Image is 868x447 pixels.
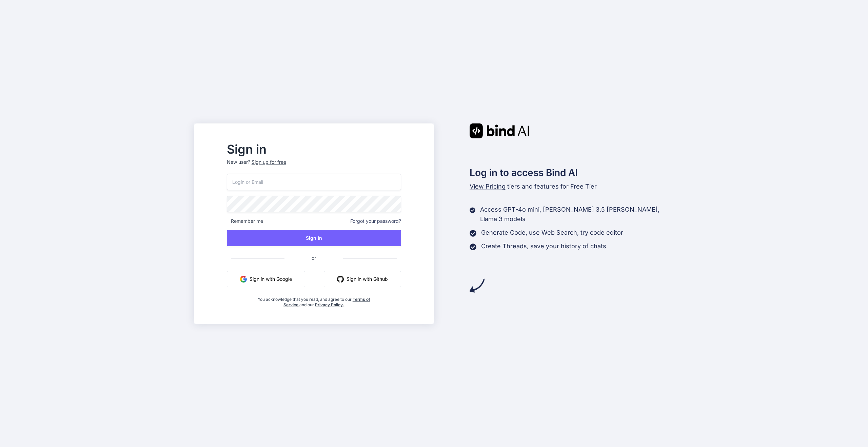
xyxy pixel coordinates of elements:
[470,123,529,138] img: Bind AI logo
[470,183,506,190] span: View Pricing
[227,159,401,174] p: New user?
[480,205,674,224] p: Access GPT-4o mini, [PERSON_NAME] 3.5 [PERSON_NAME], Llama 3 models
[227,144,401,155] h2: Sign in
[227,271,305,287] button: Sign in with Google
[227,218,263,225] span: Remember me
[481,228,623,237] p: Generate Code, use Web Search, try code editor
[337,276,344,283] img: github
[252,159,286,166] div: Sign up for free
[315,302,344,307] a: Privacy Policy.
[256,293,372,308] div: You acknowledge that you read, and agree to our and our
[284,250,343,266] span: or
[470,166,674,180] h2: Log in to access Bind AI
[481,241,606,251] p: Create Threads, save your history of chats
[470,182,674,191] p: tiers and features for Free Tier
[283,297,370,307] a: Terms of Service
[470,278,485,293] img: arrow
[324,271,401,287] button: Sign in with Github
[227,174,401,190] input: Login or Email
[240,276,247,283] img: google
[227,230,401,246] button: Sign In
[350,218,401,225] span: Forgot your password?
